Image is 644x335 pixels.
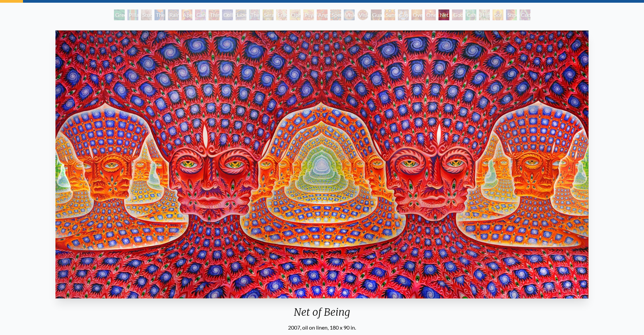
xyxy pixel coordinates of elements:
[357,9,368,20] div: Vision [PERSON_NAME]
[195,9,206,20] div: Cannabis Sutra
[411,9,422,20] div: Oversoul
[182,9,192,20] div: Aperture
[438,9,449,20] div: Net of Being
[493,9,503,20] div: Sol Invictus
[398,9,409,20] div: Cosmic Elf
[317,9,328,20] div: Angel Skin
[479,9,490,20] div: Higher Vision
[371,9,382,20] div: Guardian of Infinite Vision
[290,9,301,20] div: Ophanic Eyelash
[209,9,219,20] div: Third Eye Tears of Joy
[506,9,517,20] div: Shpongled
[114,9,125,20] div: Green Hand
[452,9,463,20] div: Godself
[222,9,233,20] div: Collective Vision
[425,9,436,20] div: One
[236,9,246,20] div: Liberation Through Seeing
[53,306,592,324] div: Net of Being
[520,9,530,20] div: Cuddle
[55,30,589,298] img: Net-of-Being-2021-Alex-Grey-watermarked.jpeg
[154,9,165,20] div: The Torch
[249,9,260,20] div: The Seer
[141,9,152,20] div: Study for the Great Turn
[276,9,287,20] div: Fractal Eyes
[127,9,138,20] div: Pillar of Awareness
[330,9,341,20] div: Spectral Lotus
[303,9,314,20] div: Psychomicrograph of a Fractal Paisley Cherub Feather Tip
[344,9,355,20] div: Vision Crystal
[384,9,395,20] div: Sunyata
[263,9,273,20] div: Seraphic Transport Docking on the Third Eye
[466,9,476,20] div: Cannafist
[53,324,592,332] div: 2007, oil on linen, 180 x 90 in.
[168,9,179,20] div: Rainbow Eye Ripple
